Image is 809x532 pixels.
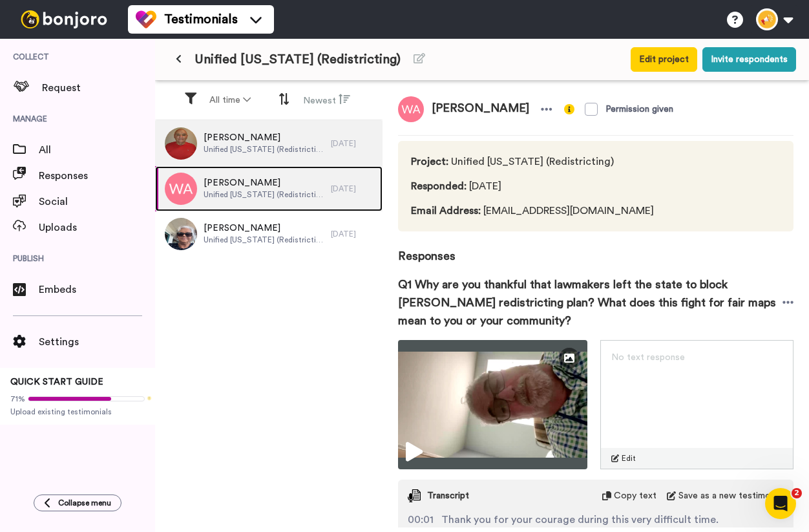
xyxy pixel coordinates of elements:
span: Email Address : [411,206,481,216]
span: Settings [39,334,155,350]
span: 71% [10,394,25,404]
span: Collapse menu [58,498,111,508]
a: [PERSON_NAME]Unified [US_STATE] (Redistricting)[DATE] [155,211,383,257]
img: tm-color.svg [136,9,156,30]
span: Upload existing testimonials [10,407,145,417]
div: [DATE] [331,229,376,239]
img: 16ead440-a117-47b1-9e07-5541e4351ac5.jpeg [165,218,197,250]
span: Edit [622,453,636,463]
img: wa.png [165,173,197,205]
img: 9b43f5d6-503d-4e17-91dc-cfd3e963859f-thumbnail_full-1754430432.jpg [398,340,587,469]
span: Unified [US_STATE] (Redistricting) [204,189,324,200]
span: Copy text [614,489,657,502]
a: [PERSON_NAME]Unified [US_STATE] (Redistricting)[DATE] [155,121,383,166]
span: Q1 Why are you thankful that lawmakers left the state to block [PERSON_NAME] redistricting plan? ... [398,275,783,330]
span: 2 [792,488,802,498]
span: Transcript [427,489,469,502]
span: [DATE] [411,178,654,194]
span: Request [42,80,155,96]
img: info-yellow.svg [564,104,574,114]
span: Responded : [411,181,467,191]
span: [PERSON_NAME] [424,96,537,122]
div: Permission given [605,103,673,116]
span: QUICK START GUIDE [10,378,103,387]
img: transcript.svg [408,489,421,502]
img: b71ecc69-ed00-46fa-9a5e-aad990d00106.jpeg [165,127,197,160]
span: Responses [39,168,155,184]
span: Testimonials [164,10,238,28]
button: Invite respondents [702,47,796,72]
span: Unified [US_STATE] (Redistricting) [204,235,324,245]
iframe: Intercom live chat [765,488,796,519]
span: No text response [611,353,685,362]
span: Social [39,194,155,209]
button: Collapse menu [34,495,121,511]
div: Tooltip anchor [143,392,155,404]
span: [PERSON_NAME] [204,176,324,189]
span: Responses [398,231,793,265]
a: [PERSON_NAME]Unified [US_STATE] (Redistricting)[DATE] [155,166,383,211]
span: Save as a new testimonial [678,489,784,502]
button: Newest [295,88,358,112]
span: [PERSON_NAME] [204,222,324,235]
button: Edit project [631,47,697,72]
span: [EMAIL_ADDRESS][DOMAIN_NAME] [411,203,654,218]
span: Unified [US_STATE] (Redistricting) [204,144,324,154]
img: wa.png [398,96,424,122]
img: bj-logo-header-white.svg [16,10,112,28]
div: [DATE] [331,138,376,149]
span: Uploads [39,220,155,235]
div: [DATE] [331,184,376,194]
span: Unified [US_STATE] (Redistricting) [411,154,654,169]
button: All time [202,89,258,112]
span: Thank you for your courage during this very difficult time. [441,512,719,527]
span: All [39,142,155,158]
span: Embeds [39,282,155,297]
span: 00:01 [408,512,434,527]
span: Project : [411,156,448,167]
span: Unified [US_STATE] (Redistricting) [194,50,401,69]
span: [PERSON_NAME] [204,131,324,144]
